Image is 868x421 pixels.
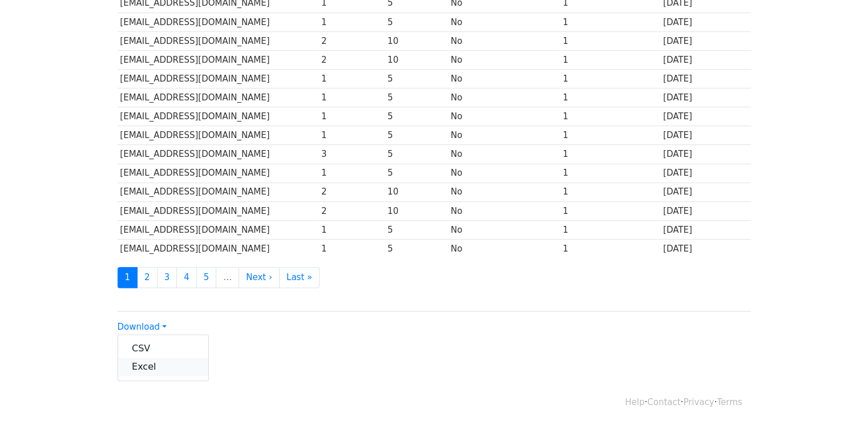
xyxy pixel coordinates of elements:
[118,31,319,50] td: [EMAIL_ADDRESS][DOMAIN_NAME]
[560,145,660,164] td: 1
[318,70,385,88] td: 1
[318,201,385,220] td: 2
[137,267,158,288] a: 2
[318,50,385,69] td: 2
[318,183,385,201] td: 2
[385,13,448,31] td: 5
[560,13,660,31] td: 1
[118,183,319,201] td: [EMAIL_ADDRESS][DOMAIN_NAME]
[660,88,750,107] td: [DATE]
[660,239,750,258] td: [DATE]
[448,239,560,258] td: No
[448,145,560,164] td: No
[176,267,197,288] a: 4
[560,31,660,50] td: 1
[118,107,319,126] td: [EMAIL_ADDRESS][DOMAIN_NAME]
[239,267,280,288] a: Next ›
[660,107,750,126] td: [DATE]
[318,164,385,183] td: 1
[118,126,319,145] td: [EMAIL_ADDRESS][DOMAIN_NAME]
[448,183,560,201] td: No
[660,50,750,69] td: [DATE]
[448,50,560,69] td: No
[448,31,560,50] td: No
[318,220,385,239] td: 1
[560,220,660,239] td: 1
[385,107,448,126] td: 5
[385,50,448,69] td: 10
[118,164,319,183] td: [EMAIL_ADDRESS][DOMAIN_NAME]
[448,70,560,88] td: No
[385,220,448,239] td: 5
[318,107,385,126] td: 1
[385,88,448,107] td: 5
[660,220,750,239] td: [DATE]
[647,397,680,407] a: Contact
[560,88,660,107] td: 1
[660,126,750,145] td: [DATE]
[118,13,319,31] td: [EMAIL_ADDRESS][DOMAIN_NAME]
[660,183,750,201] td: [DATE]
[118,70,319,88] td: [EMAIL_ADDRESS][DOMAIN_NAME]
[660,201,750,220] td: [DATE]
[811,366,868,421] iframe: Chat Widget
[318,13,385,31] td: 1
[448,164,560,183] td: No
[448,88,560,107] td: No
[560,107,660,126] td: 1
[118,220,319,239] td: [EMAIL_ADDRESS][DOMAIN_NAME]
[448,126,560,145] td: No
[683,397,714,407] a: Privacy
[318,145,385,164] td: 3
[157,267,177,288] a: 3
[660,13,750,31] td: [DATE]
[560,164,660,183] td: 1
[560,126,660,145] td: 1
[118,145,319,164] td: [EMAIL_ADDRESS][DOMAIN_NAME]
[385,239,448,258] td: 5
[118,201,319,220] td: [EMAIL_ADDRESS][DOMAIN_NAME]
[660,70,750,88] td: [DATE]
[448,107,560,126] td: No
[385,201,448,220] td: 10
[560,70,660,88] td: 1
[318,126,385,145] td: 1
[625,397,644,407] a: Help
[318,88,385,107] td: 1
[385,126,448,145] td: 5
[448,201,560,220] td: No
[385,70,448,88] td: 5
[279,267,320,288] a: Last »
[448,13,560,31] td: No
[448,220,560,239] td: No
[385,31,448,50] td: 10
[318,239,385,258] td: 1
[385,183,448,201] td: 10
[717,397,742,407] a: Terms
[385,164,448,183] td: 5
[196,267,217,288] a: 5
[118,88,319,107] td: [EMAIL_ADDRESS][DOMAIN_NAME]
[560,50,660,69] td: 1
[118,239,319,258] td: [EMAIL_ADDRESS][DOMAIN_NAME]
[318,31,385,50] td: 2
[385,145,448,164] td: 5
[560,239,660,258] td: 1
[118,339,208,358] a: CSV
[118,267,138,288] a: 1
[660,164,750,183] td: [DATE]
[118,322,167,332] a: Download
[118,50,319,69] td: [EMAIL_ADDRESS][DOMAIN_NAME]
[660,31,750,50] td: [DATE]
[118,358,208,376] a: Excel
[660,145,750,164] td: [DATE]
[560,183,660,201] td: 1
[560,201,660,220] td: 1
